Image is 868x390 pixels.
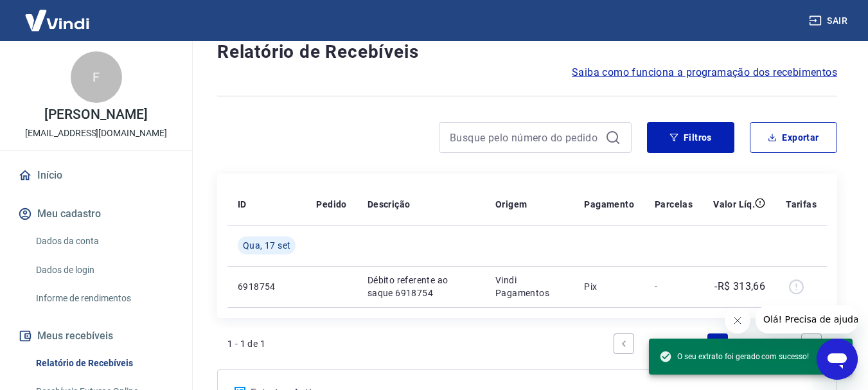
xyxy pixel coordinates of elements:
p: Valor Líq. [713,198,755,211]
p: [PERSON_NAME] [44,108,147,121]
a: Previous page [614,333,634,354]
p: Pedido [316,198,346,211]
iframe: Botão para abrir a janela de mensagens [817,339,858,380]
p: Parcelas [655,198,693,211]
input: Busque pelo número do pedido [450,128,600,147]
button: Exportar [750,122,837,153]
p: Origem [495,198,527,211]
span: Olá! Precisa de ajuda? [8,9,108,19]
p: Pagamento [584,198,634,211]
p: 6918754 [238,280,296,293]
a: Relatório de Recebíveis [31,350,177,377]
a: Page 1 is your current page [707,333,728,354]
p: Descrição [368,198,411,211]
p: ID [238,198,247,211]
button: Filtros [647,122,734,153]
a: Início [15,161,177,190]
ul: Pagination [608,328,827,359]
div: F [71,51,122,103]
span: Qua, 17 set [243,239,290,252]
img: Vindi [15,1,99,40]
button: Meus recebíveis [15,322,177,350]
a: Informe de rendimentos [31,285,177,312]
h4: Relatório de Recebíveis [217,39,837,65]
p: - [655,280,693,293]
a: Dados da conta [31,228,177,254]
p: Débito referente ao saque 6918754 [368,274,475,299]
a: Saiba como funciona a programação dos recebimentos [572,65,837,80]
button: Meu cadastro [15,200,177,228]
iframe: Mensagem da empresa [756,305,858,333]
p: Vindi Pagamentos [495,274,563,299]
button: Sair [806,9,853,33]
p: [EMAIL_ADDRESS][DOMAIN_NAME] [25,127,167,140]
p: Tarifas [786,198,817,211]
span: O seu extrato foi gerado com sucesso! [659,350,809,363]
a: Dados de login [31,257,177,283]
p: Pix [584,280,634,293]
p: -R$ 313,66 [714,279,765,294]
iframe: Fechar mensagem [725,308,750,333]
p: 1 - 1 de 1 [227,337,265,350]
